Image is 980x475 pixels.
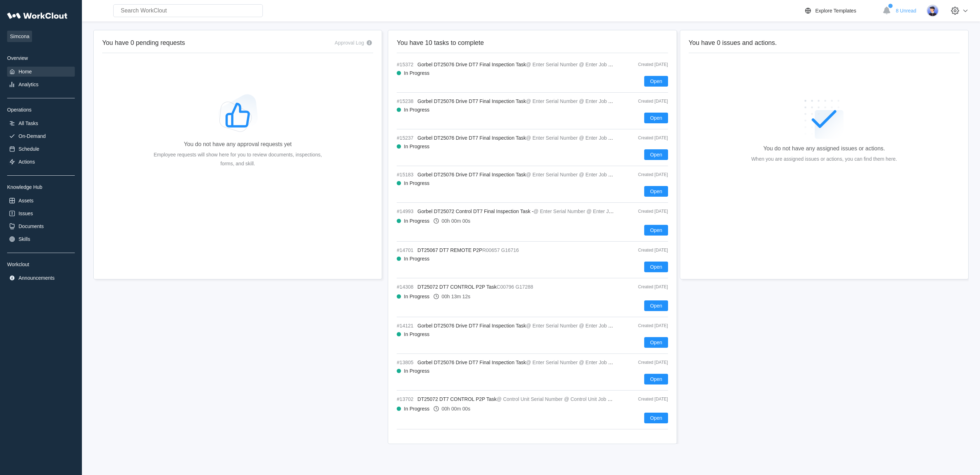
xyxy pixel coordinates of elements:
[404,256,429,262] div: In Progress
[526,62,578,67] mark: @ Enter Serial Number
[927,5,939,17] img: user-5.png
[497,284,514,290] mark: C00796
[644,300,668,311] button: Open
[579,62,627,67] mark: @ Enter Job Number:
[417,135,526,141] span: Gorbel DT25076 Drive DT7 Final Inspection Task
[19,211,33,216] div: Issues
[19,275,54,281] div: Announcements
[650,415,662,420] span: Open
[579,135,627,141] mark: @ Enter Job Number:
[397,360,415,365] span: #13805
[442,218,470,224] div: 00h 00m 00s
[19,120,38,126] div: All Tasks
[526,360,578,365] mark: @ Enter Serial Number
[501,247,519,253] mark: G16716
[650,340,662,345] span: Open
[404,107,429,113] div: In Progress
[587,208,635,214] mark: @ Enter Job Number:
[404,70,429,76] div: In Progress
[815,8,856,14] div: Explore Templates
[622,284,668,289] div: Created [DATE]
[644,76,668,87] button: Open
[19,236,30,242] div: Skills
[579,98,627,104] mark: @ Enter Job Number:
[7,208,75,218] a: Issues
[650,79,662,84] span: Open
[7,118,75,128] a: All Tasks
[7,262,75,267] div: Workclout
[19,159,35,165] div: Actions
[442,406,470,412] div: 00h 00m 00s
[526,135,578,141] mark: @ Enter Serial Number
[404,294,429,299] div: In Progress
[622,248,668,253] div: Created [DATE]
[533,208,585,214] mark: @ Enter Serial Number
[397,284,415,290] span: #14308
[622,397,668,402] div: Created [DATE]
[19,69,32,74] div: Home
[644,186,668,197] button: Open
[622,323,668,328] div: Created [DATE]
[397,396,415,402] span: #13702
[650,189,662,194] span: Open
[7,67,75,77] a: Home
[417,284,496,290] span: DT25072 DT7 CONTROL P2P Task
[417,247,482,253] span: DT25067 DT7 REMOTE P2P
[644,413,668,423] button: Open
[7,221,75,231] a: Documents
[482,247,500,253] mark: R00657
[397,247,415,253] span: #14701
[404,218,429,224] div: In Progress
[650,264,662,269] span: Open
[650,115,662,120] span: Open
[644,149,668,160] button: Open
[622,209,668,214] div: Created [DATE]
[564,396,625,402] mark: @ Control Unit Job Number
[397,98,415,104] span: #15238
[689,39,960,47] h2: You have 0 issues and actions.
[622,135,668,140] div: Created [DATE]
[404,144,429,149] div: In Progress
[526,323,578,329] mark: @ Enter Serial Number
[644,225,668,236] button: Open
[579,172,627,177] mark: @ Enter Job Number:
[417,98,526,104] span: Gorbel DT25076 Drive DT7 Final Inspection Task
[650,303,662,308] span: Open
[184,141,292,148] div: You do not have any approval requests yet
[516,284,533,290] mark: G17288
[19,133,46,139] div: On-Demand
[622,172,668,177] div: Created [DATE]
[404,331,429,337] div: In Progress
[7,55,75,61] div: Overview
[650,377,662,382] span: Open
[579,360,627,365] mark: @ Enter Job Number:
[417,172,526,177] span: Gorbel DT25076 Drive DT7 Final Inspection Task
[397,208,415,214] span: #14993
[404,180,429,186] div: In Progress
[149,150,327,168] div: Employee requests will show here for you to review documents, inspections, forms, and skill.
[335,40,364,46] div: Approval Log
[622,99,668,104] div: Created [DATE]
[417,208,533,214] span: Gorbel DT25072 Control DT7 Final Inspection Task -
[7,144,75,154] a: Schedule
[622,62,668,67] div: Created [DATE]
[404,368,429,374] div: In Progress
[417,396,496,402] span: DT25072 DT7 CONTROL P2P Task
[644,337,668,348] button: Open
[417,360,526,365] span: Gorbel DT25076 Drive DT7 Final Inspection Task
[751,155,897,164] div: When you are assigned issues or actions, you can find them here.
[442,294,470,299] div: 00h 13m 12s
[102,39,185,47] h2: You have 0 pending requests
[7,131,75,141] a: On-Demand
[497,396,563,402] mark: @ Control Unit Serial Number
[7,184,75,190] div: Knowledge Hub
[644,262,668,272] button: Open
[896,8,916,14] span: 8 Unread
[579,323,627,329] mark: @ Enter Job Number:
[7,157,75,167] a: Actions
[644,113,668,123] button: Open
[404,406,429,412] div: In Progress
[7,273,75,283] a: Announcements
[19,82,38,87] div: Analytics
[19,146,39,152] div: Schedule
